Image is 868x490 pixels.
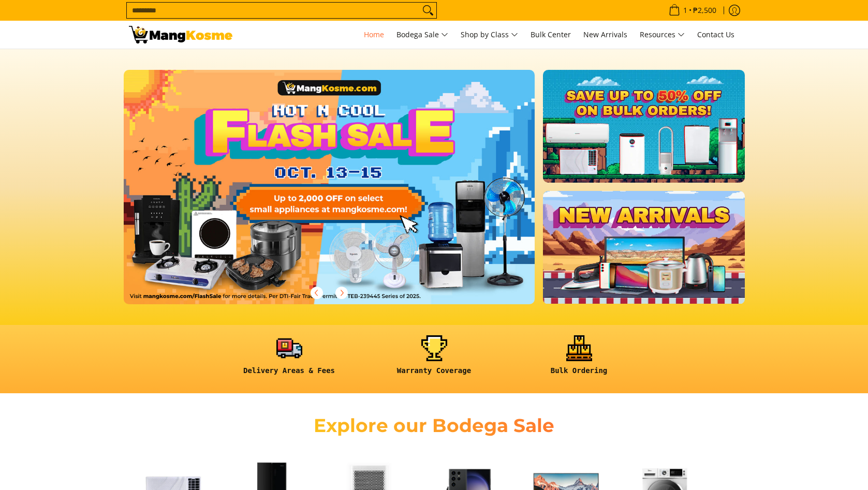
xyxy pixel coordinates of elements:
span: Contact Us [697,29,734,39]
a: <h6><strong>Warranty Coverage</strong></h6> [367,335,502,383]
span: • [666,5,719,16]
span: 1 [682,7,689,14]
a: <h6><strong>Bulk Ordering</strong></h6> [512,335,646,383]
span: Resources [640,28,685,41]
a: Bodega Sale [391,21,453,49]
a: Home [359,21,389,49]
span: Home [364,29,384,39]
span: Bulk Center [531,29,571,39]
a: <h6><strong>Delivery Areas & Fees</strong></h6> [222,335,357,383]
button: Previous [305,281,328,304]
span: New Arrivals [583,29,627,39]
a: Contact Us [692,21,740,49]
img: Mang Kosme: Your Home Appliances Warehouse Sale Partner! [129,26,232,43]
nav: Main Menu [243,21,740,49]
button: Next [330,281,353,304]
span: Bodega Sale [396,28,448,41]
button: Search [420,3,436,18]
a: More [124,70,568,321]
h2: Explore our Bodega Sale [284,414,584,437]
a: Shop by Class [455,21,523,49]
a: New Arrivals [578,21,632,49]
a: Bulk Center [525,21,576,49]
span: Shop by Class [461,28,518,41]
span: ₱2,500 [692,7,718,14]
a: Resources [635,21,690,49]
